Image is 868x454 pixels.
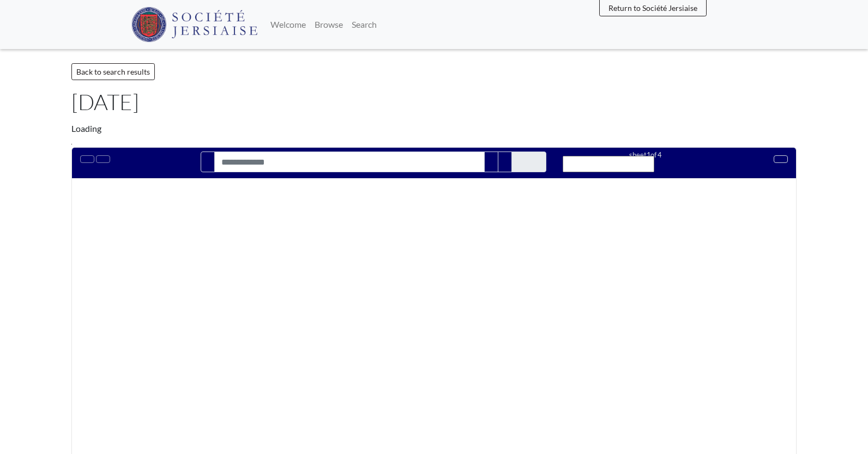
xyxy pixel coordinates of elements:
[774,155,788,163] button: Full screen mode
[131,7,257,42] img: Société Jersiaise
[214,152,485,172] input: Search for
[608,3,697,13] span: Return to Société Jersiaise
[201,152,215,172] button: Search
[484,152,498,172] button: Previous Match
[71,89,797,115] h1: [DATE]
[498,152,512,172] button: Next Match
[131,4,257,45] a: Société Jersiaise logo
[266,14,310,35] a: Welcome
[347,14,381,35] a: Search
[80,155,94,163] button: Toggle text selection (Alt+T)
[96,155,110,163] button: Open transcription window
[71,63,155,80] a: Back to search results
[647,150,650,159] span: 1
[563,150,727,160] div: sheet of 4
[310,14,347,35] a: Browse
[71,122,797,135] p: Loading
